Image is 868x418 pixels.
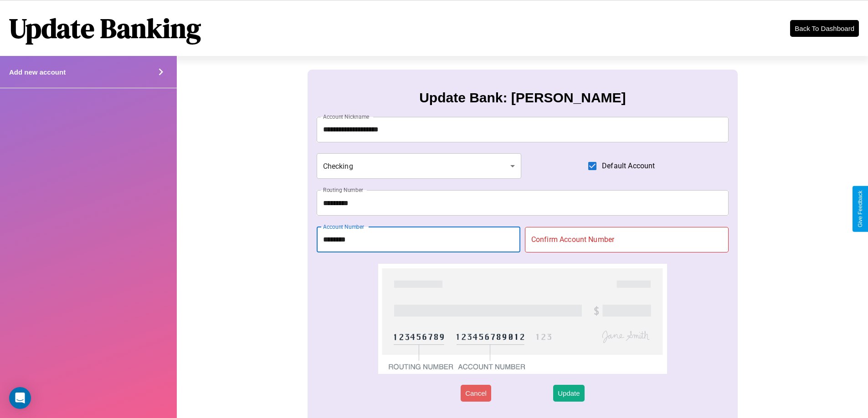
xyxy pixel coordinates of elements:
label: Account Number [323,223,364,231]
label: Routing Number [323,186,363,194]
button: Cancel [461,385,491,402]
div: Open Intercom Messenger [9,387,31,409]
div: Checking [317,153,522,179]
img: check [378,264,667,374]
h3: Update Bank: [PERSON_NAME] [419,90,626,106]
span: Default Account [602,161,655,171]
h1: Update Banking [9,10,201,47]
label: Account Nickname [323,113,370,121]
div: Give Feedback [857,191,863,227]
button: Back To Dashboard [790,20,859,37]
button: Update [553,385,584,402]
h4: Add new account [9,68,66,76]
